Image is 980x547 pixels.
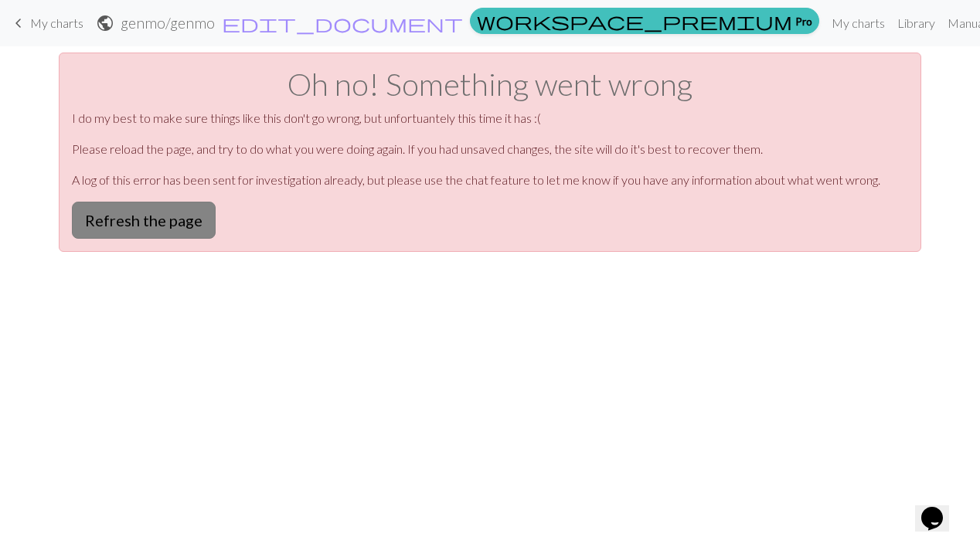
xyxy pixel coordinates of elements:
[72,109,908,127] p: I do my best to make sure things like this don't go wrong, but unfortuantely this time it has :(
[825,8,891,39] a: My charts
[222,12,463,34] span: edit_document
[72,140,908,158] p: Please reload the page, and try to do what you were doing again. If you had unsaved changes, the ...
[9,12,28,34] span: keyboard_arrow_left
[30,15,83,30] span: My charts
[121,14,215,32] h2: genmo / genmo
[915,485,965,532] iframe: chat widget
[72,202,216,239] button: Refresh the page
[72,171,908,189] p: A log of this error has been sent for investigation already, but please use the chat feature to l...
[72,66,908,103] h1: Oh no! Something went wrong
[477,10,792,32] span: workspace_premium
[9,10,83,36] a: My charts
[96,12,114,34] span: public
[470,8,819,34] a: Pro
[891,8,941,39] a: Library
